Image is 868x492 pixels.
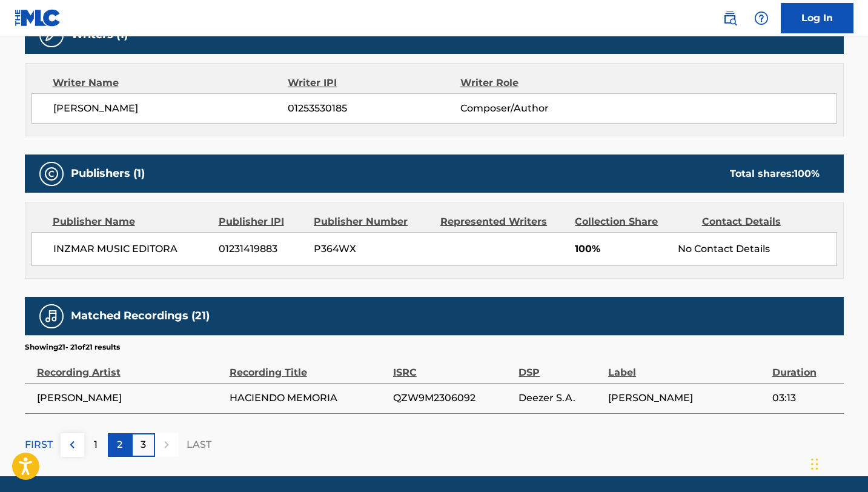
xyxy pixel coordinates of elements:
span: 03:13 [772,391,838,405]
div: Publisher IPI [219,214,305,229]
div: No Contact Details [678,242,836,256]
div: Writer Name [53,76,288,90]
div: Drag [811,446,818,482]
div: Help [749,6,774,30]
span: Deezer S.A. [518,391,602,405]
span: HACIENDO MEMORIA [230,391,387,405]
span: 100% [575,242,669,256]
a: Public Search [718,6,742,30]
span: QZW9M2306092 [393,391,512,405]
span: [PERSON_NAME] [608,391,766,405]
div: Contact Details [702,214,820,229]
p: FIRST [25,437,53,452]
span: [PERSON_NAME] [53,101,288,116]
h5: Matched Recordings (21) [71,309,210,323]
div: Publisher Name [53,214,210,229]
div: Recording Title [230,353,387,380]
div: Writer IPI [288,76,460,90]
p: 2 [117,437,122,452]
img: search [723,11,737,25]
iframe: Chat Widget [807,434,868,492]
div: Collection Share [575,214,692,229]
span: Composer/Author [460,101,617,116]
span: P364WX [314,242,431,256]
h5: Publishers (1) [71,167,145,181]
div: Recording Artist [37,353,224,380]
div: ISRC [393,353,512,380]
img: Publishers [44,167,59,181]
p: 3 [141,437,146,452]
p: LAST [187,437,211,452]
div: Represented Writers [440,214,566,229]
img: MLC Logo [15,9,61,27]
div: DSP [518,353,602,380]
div: Writer Role [460,76,617,90]
a: Log In [781,3,853,33]
div: Total shares: [730,167,820,181]
span: INZMAR MUSIC EDITORA [53,242,210,256]
span: 01231419883 [219,242,305,256]
span: 01253530185 [288,101,460,116]
span: 100 % [794,168,820,179]
div: Duration [772,353,838,380]
p: 1 [94,437,98,452]
img: help [754,11,769,25]
span: [PERSON_NAME] [37,391,224,405]
img: Matched Recordings [44,309,59,324]
p: Showing 21 - 21 of 21 results [25,342,120,353]
img: left [65,437,79,452]
div: Publisher Number [314,214,431,229]
div: Label [608,353,766,380]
